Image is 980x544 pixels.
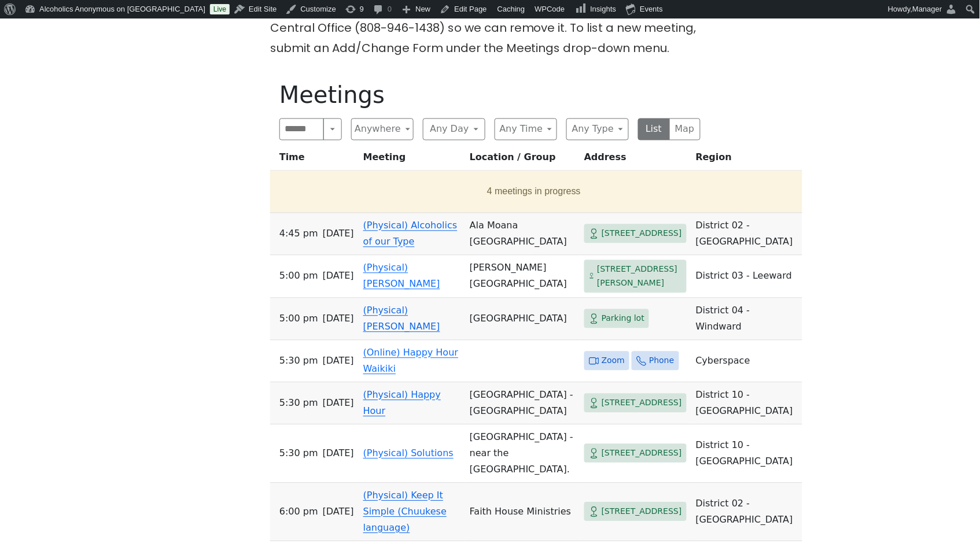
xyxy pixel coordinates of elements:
span: [DATE] [323,353,354,369]
span: [STREET_ADDRESS] [602,227,682,241]
th: Time [270,150,359,171]
span: 5:00 PM [279,311,318,327]
button: Any Day [423,119,485,140]
th: Meeting [359,150,465,171]
span: 5:30 PM [279,395,318,412]
a: (Physical) [PERSON_NAME] [363,305,440,332]
span: 4:45 PM [279,226,318,242]
td: Ala Moana [GEOGRAPHIC_DATA] [465,213,580,256]
button: Anywhere [351,119,414,140]
a: (Physical) [PERSON_NAME] [363,262,440,290]
input: Search [279,119,324,140]
td: District 10 - [GEOGRAPHIC_DATA] [691,383,802,425]
span: Manager [913,5,942,13]
span: 6:00 PM [279,504,318,520]
td: [GEOGRAPHIC_DATA] [465,298,580,341]
span: Parking lot [602,312,644,326]
button: Any Type [566,119,629,140]
a: (Physical) Alcoholics of our Type [363,220,458,247]
td: [GEOGRAPHIC_DATA] - [GEOGRAPHIC_DATA] [465,383,580,425]
span: [DATE] [323,504,354,520]
span: Zoom [602,354,625,368]
button: List [638,119,670,140]
td: Cyberspace [691,341,802,383]
span: 5:00 PM [279,268,318,284]
span: [DATE] [323,446,354,462]
span: [STREET_ADDRESS][PERSON_NAME] [597,262,682,291]
span: [DATE] [323,268,354,284]
span: Phone [649,354,674,368]
span: [STREET_ADDRESS] [602,446,682,461]
span: [DATE] [323,311,354,327]
a: (Physical) Keep It Simple (Chuukese language) [363,490,447,534]
span: [STREET_ADDRESS] [602,505,682,519]
span: [DATE] [323,395,354,412]
button: 4 meetings in progress [275,176,793,208]
button: Map [669,119,701,140]
td: Faith House Ministries [465,483,580,542]
span: 5:30 PM [279,353,318,369]
span: [STREET_ADDRESS] [602,396,682,410]
td: District 04 - Windward [691,298,802,341]
a: (Physical) Solutions [363,448,454,459]
a: Live [210,4,230,14]
a: (Online) Happy Hour Waikiki [363,347,458,375]
td: District 03 - Leeward [691,256,802,298]
th: Region [691,150,802,171]
td: District 10 - [GEOGRAPHIC_DATA] [691,425,802,483]
button: Any Time [495,119,557,140]
span: [DATE] [323,226,354,242]
button: Search [323,119,342,140]
th: Location / Group [465,150,580,171]
th: Address [580,150,691,171]
td: [PERSON_NAME][GEOGRAPHIC_DATA] [465,256,580,298]
td: District 02 - [GEOGRAPHIC_DATA] [691,483,802,542]
span: Insights [591,5,617,13]
h1: Meetings [279,82,701,109]
span: 5:30 PM [279,446,318,462]
a: (Physical) Happy Hour [363,390,441,417]
td: [GEOGRAPHIC_DATA] - near the [GEOGRAPHIC_DATA]. [465,425,580,483]
td: District 02 - [GEOGRAPHIC_DATA] [691,213,802,256]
